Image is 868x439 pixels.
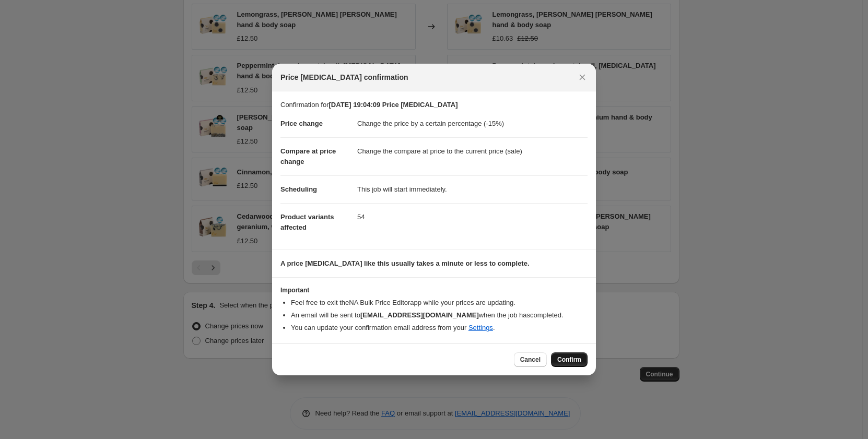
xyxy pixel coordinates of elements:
button: Cancel [514,352,547,367]
h3: Important [280,286,588,294]
span: Scheduling [280,185,317,193]
span: Compare at price change [280,147,336,165]
dd: 54 [357,203,588,231]
span: Price [MEDICAL_DATA] confirmation [280,72,408,82]
dd: Change the price by a certain percentage (-15%) [357,110,588,137]
b: A price [MEDICAL_DATA] like this usually takes a minute or less to complete. [280,259,530,267]
b: [EMAIL_ADDRESS][DOMAIN_NAME] [360,311,479,319]
b: [DATE] 19:04:09 Price [MEDICAL_DATA] [329,101,458,109]
button: Confirm [551,352,588,367]
span: Product variants affected [280,213,334,231]
span: Price change [280,120,323,127]
span: Cancel [520,355,541,364]
p: Confirmation for [280,100,588,110]
li: Feel free to exit the NA Bulk Price Editor app while your prices are updating. [291,298,588,308]
button: Close [575,70,590,85]
dd: Change the compare at price to the current price (sale) [357,137,588,165]
li: You can update your confirmation email address from your . [291,323,588,333]
span: Confirm [557,355,581,364]
li: An email will be sent to when the job has completed . [291,310,588,321]
dd: This job will start immediately. [357,175,588,203]
a: Settings [468,324,493,331]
